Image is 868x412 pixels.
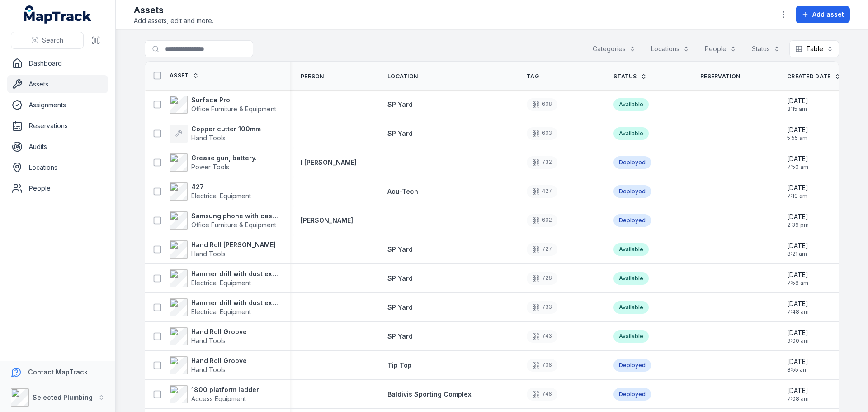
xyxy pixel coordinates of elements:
button: Table [789,40,839,57]
span: 7:50 am [787,163,808,171]
a: Assets [7,75,108,93]
button: Add asset [796,6,850,23]
span: Office Furniture & Equipment [191,105,276,113]
button: Locations [645,40,695,57]
time: 8/4/2025, 8:21:00 AM [787,241,808,258]
span: Add assets, edit and more. [134,16,213,25]
span: Add asset [812,10,844,19]
div: 748 [527,388,557,401]
a: Audits [7,138,108,156]
span: Acu-Tech [387,187,418,195]
strong: 427 [191,182,251,192]
time: 8/8/2025, 7:50:48 AM [787,154,808,171]
span: Person [301,73,324,80]
span: 2:36 pm [787,221,809,229]
span: Status [613,73,637,80]
a: Dashboard [7,54,108,72]
h2: Assets [134,4,213,16]
a: SP Yard [387,245,413,254]
a: Locations [7,158,108,177]
a: Samsung phone with case and cableOffice Furniture & Equipment [170,211,279,230]
span: [DATE] [787,183,808,192]
div: 732 [527,156,557,169]
a: Baldivis Sporting Complex [387,390,472,399]
a: Asset [170,72,199,79]
span: 8:55 am [787,366,808,374]
a: Created Date [787,73,841,80]
div: Deployed [613,185,651,198]
div: 733 [527,301,557,314]
div: 727 [527,243,557,256]
a: Status [613,73,647,80]
span: 7:48 am [787,308,809,316]
span: Office Furniture & Equipment [191,221,276,229]
time: 7/30/2025, 8:55:15 AM [787,357,808,374]
span: 7:58 am [787,279,808,287]
a: MapTrack [24,5,92,24]
a: Tip Top [387,361,412,370]
span: SP Yard [387,129,413,137]
span: Baldivis Sporting Complex [387,390,472,398]
a: Assignments [7,96,108,114]
time: 8/1/2025, 7:58:49 AM [787,270,808,287]
span: Electrical Equipment [191,308,251,316]
a: Reservations [7,117,108,135]
span: SP Yard [387,303,413,311]
div: Available [613,127,649,140]
span: SP Yard [387,245,413,253]
span: [DATE] [787,357,808,366]
a: Acu-Tech [387,187,418,196]
strong: Samsung phone with case and cable [191,211,279,220]
a: SP Yard [387,303,413,312]
a: Surface ProOffice Furniture & Equipment [170,96,276,114]
span: Created Date [787,73,831,80]
span: SP Yard [387,332,413,340]
div: Deployed [613,359,651,372]
a: SP Yard [387,100,413,109]
div: Deployed [613,388,651,401]
button: Search [11,32,84,49]
a: People [7,179,108,197]
strong: Contact MapTrack [28,368,88,376]
button: Status [746,40,786,57]
span: Electrical Equipment [191,279,251,287]
div: Available [613,272,649,285]
a: Hand Roll GrooveHand Tools [170,356,247,374]
a: 1800 platform ladderAccess Equipment [170,385,259,403]
span: [DATE] [787,212,809,221]
time: 7/30/2025, 9:00:25 AM [787,328,809,345]
span: 8:21 am [787,250,808,258]
span: 9:00 am [787,337,809,345]
a: Copper cutter 100mmHand Tools [170,125,261,143]
span: Location [387,73,418,80]
strong: Surface Pro [191,96,276,105]
span: Search [42,36,63,45]
span: Tag [527,73,539,80]
span: [DATE] [787,328,809,337]
span: [DATE] [787,270,808,279]
a: SP Yard [387,274,413,283]
a: Hammer drill with dust extraction unitElectrical Equipment [170,298,279,316]
time: 7/29/2025, 7:08:22 AM [787,386,809,402]
div: 603 [527,127,557,140]
a: Hand Roll [PERSON_NAME]Hand Tools [170,240,276,259]
span: Electrical Equipment [191,192,251,200]
span: Hand Tools [191,366,226,374]
a: Hand Roll GrooveHand Tools [170,327,247,345]
time: 8/7/2025, 7:19:50 AM [787,183,808,200]
a: 427Electrical Equipment [170,182,251,201]
button: People [699,40,742,57]
span: Tip Top [387,361,412,369]
span: Asset [170,72,189,79]
span: [DATE] [787,241,808,250]
a: Grease gun, battery.Power Tools [170,153,257,172]
span: Reservation [700,73,740,80]
span: 7:19 am [787,192,808,200]
a: [PERSON_NAME] [301,216,353,225]
strong: Grease gun, battery. [191,153,257,163]
button: Categories [587,40,642,57]
div: Deployed [613,156,651,169]
span: [DATE] [787,299,809,308]
time: 8/19/2025, 8:15:16 AM [787,96,808,113]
